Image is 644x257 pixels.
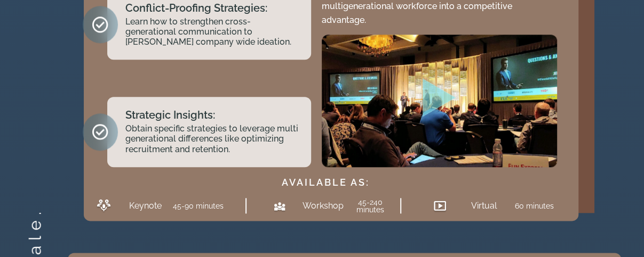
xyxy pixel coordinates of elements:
h2: 45-240 minutes [347,198,393,213]
h2: Strategic Insights: [125,110,300,120]
h2: Virtual [471,202,497,210]
h2: Keynote [129,202,162,210]
h2: Conflict-Proofing Strategies: [125,3,300,13]
div: Play Video [418,78,460,124]
h2: AVAILABLE AS: [89,178,562,187]
h2: 45-90 minutes [173,202,224,210]
h2: 60 minutes [515,202,554,210]
h2: Obtain specific strategies to leverage multi generational differences like optimizing recruitment... [125,123,300,154]
h2: Learn how to strengthen cross-generational communication to [PERSON_NAME] company wide ideation. [125,16,300,47]
h2: Workshop [303,202,337,210]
